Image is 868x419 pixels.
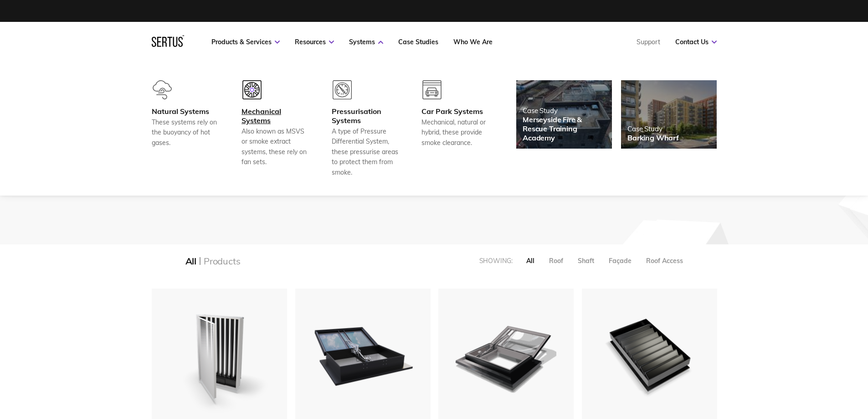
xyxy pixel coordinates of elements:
[152,117,219,148] div: These systems rely on the buoyancy of hot gases.
[453,38,493,46] a: Who We Are
[398,38,438,46] a: Case Studies
[152,107,219,116] div: Natural Systems
[526,257,534,265] div: All
[332,107,399,125] div: Pressurisation Systems
[627,133,679,142] div: Barking Wharf
[421,107,489,116] div: Car Park Systems
[549,257,563,265] div: Roof
[421,117,489,148] div: Mechanical, natural or hybrid, these provide smoke clearance.
[349,38,383,46] a: Systems
[637,38,660,46] a: Support
[621,80,717,149] a: Case StudyBarking Wharf
[241,126,309,167] div: Also known as MSVS or smoke extract systems, these rely on fan sets.
[295,38,334,46] a: Resources
[609,257,632,265] div: Façade
[704,313,868,419] iframe: Chat Widget
[242,80,262,99] img: group-678-1.svg
[479,257,513,265] div: Showing:
[185,255,196,267] div: All
[675,38,717,46] a: Contact Us
[152,80,219,177] a: Natural SystemsThese systems rely on the buoyancy of hot gases.
[627,124,679,133] div: Case Study
[523,106,606,115] div: Case Study
[211,38,280,46] a: Products & Services
[241,80,309,177] a: Mechanical SystemsAlso known as MSVS or smoke extract systems, these rely on fan sets.
[421,80,489,177] a: Car Park SystemsMechanical, natural or hybrid, these provide smoke clearance.
[578,257,594,265] div: Shaft
[204,255,240,267] div: Products
[516,80,612,149] a: Case StudyMerseyside Fire & Rescue Training Academy
[332,126,399,177] div: A type of Pressure Differential System, these pressurise areas to protect them from smoke.
[241,107,309,125] div: Mechanical Systems
[332,80,399,177] a: Pressurisation SystemsA type of Pressure Differential System, these pressurise areas to protect t...
[523,115,606,142] div: Merseyside Fire & Rescue Training Academy
[646,257,683,265] div: Roof Access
